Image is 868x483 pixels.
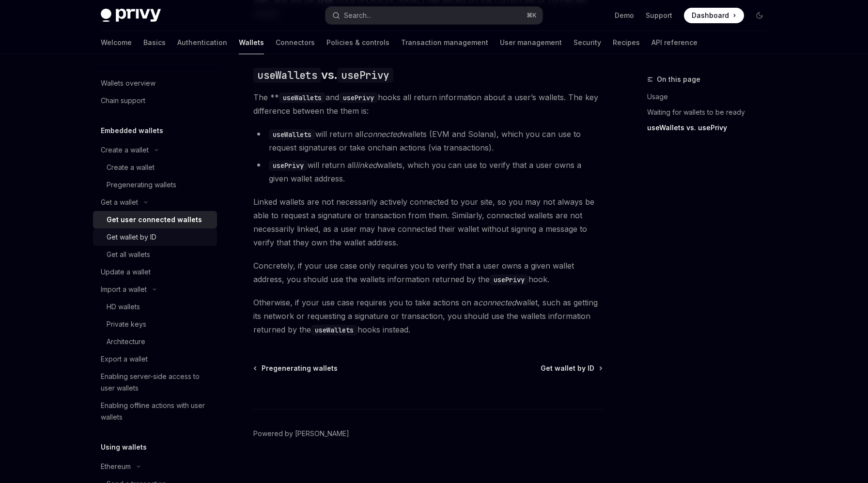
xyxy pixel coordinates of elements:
[101,266,151,278] div: Update a wallet
[253,68,321,83] code: useWallets
[101,371,211,394] div: Enabling server-side access to user wallets
[101,31,132,54] a: Welcome
[647,89,775,105] a: Usage
[93,263,217,281] a: Update a wallet
[253,259,603,286] span: Concretely, if your use case only requires you to verify that a user owns a given wallet address,...
[93,176,217,194] a: Pregenerating wallets
[752,8,767,23] button: Toggle dark mode
[93,350,217,368] a: Export a wallet
[253,127,603,154] li: will return all wallets (EVM and Solana), which you can use to request signatures or take onchain...
[615,11,634,20] a: Demo
[337,68,393,83] code: usePrivy
[276,31,315,54] a: Connectors
[311,325,357,335] code: useWallets
[93,333,217,350] a: Architecture
[253,195,603,249] span: Linked wallets are not necessarily actively connected to your site, so you may not always be able...
[101,144,149,156] div: Create a wallet
[646,11,672,20] a: Support
[93,228,217,246] a: Get wallet by ID
[541,363,602,373] a: Get wallet by ID
[101,284,147,295] div: Import a wallet
[478,298,516,307] em: connected
[490,274,528,285] code: usePrivy
[93,246,217,263] a: Get all wallets
[325,7,542,24] button: Search...⌘K
[93,75,217,92] a: Wallets overview
[262,363,338,373] span: Pregenerating wallets
[101,400,211,423] div: Enabling offline actions with user wallets
[356,160,377,170] em: linked
[107,214,202,226] div: Get user connected wallets
[101,77,155,89] div: Wallets overview
[344,10,371,21] div: Search...
[101,196,138,208] div: Get a wallet
[401,31,488,54] a: Transaction management
[107,301,140,313] div: HD wallets
[253,296,603,336] span: Otherwise, if your use case requires you to take actions on a wallet, such as getting its network...
[647,105,775,120] a: Waiting for wallets to be ready
[101,125,163,136] h5: Embedded wallets
[93,211,217,228] a: Get user connected wallets
[107,231,156,243] div: Get wallet by ID
[253,67,393,83] span: vs.
[326,31,389,54] a: Policies & controls
[107,336,145,347] div: Architecture
[93,316,217,333] a: Private keys
[254,363,338,373] a: Pregenerating wallets
[107,249,150,260] div: Get all wallets
[101,441,147,453] h5: Using wallets
[269,129,315,140] code: useWallets
[177,31,227,54] a: Authentication
[143,31,166,54] a: Basics
[692,11,729,20] span: Dashboard
[279,92,325,103] code: useWallets
[363,129,402,139] em: connected
[500,31,562,54] a: User management
[657,74,700,85] span: On this page
[93,368,217,397] a: Enabling server-side access to user wallets
[107,318,146,330] div: Private keys
[101,461,131,472] div: Ethereum
[101,353,148,365] div: Export a wallet
[93,298,217,316] a: HD wallets
[269,160,308,171] code: usePrivy
[613,31,640,54] a: Recipes
[101,9,161,22] img: dark logo
[93,159,217,176] a: Create a wallet
[684,8,744,23] a: Dashboard
[101,95,145,106] div: Chain support
[253,91,603,118] span: The ** and hooks all return information about a user’s wallets. The key difference between the th...
[93,92,217,109] a: Chain support
[239,31,264,54] a: Wallets
[527,12,537,19] span: ⌘ K
[651,31,697,54] a: API reference
[339,92,378,103] code: usePrivy
[541,363,594,373] span: Get wallet by ID
[253,158,603,185] li: will return all wallets, which you can use to verify that a user owns a given wallet address.
[107,179,176,191] div: Pregenerating wallets
[253,429,349,438] a: Powered by [PERSON_NAME]
[93,397,217,426] a: Enabling offline actions with user wallets
[573,31,601,54] a: Security
[107,162,155,173] div: Create a wallet
[647,120,775,136] a: useWallets vs. usePrivy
